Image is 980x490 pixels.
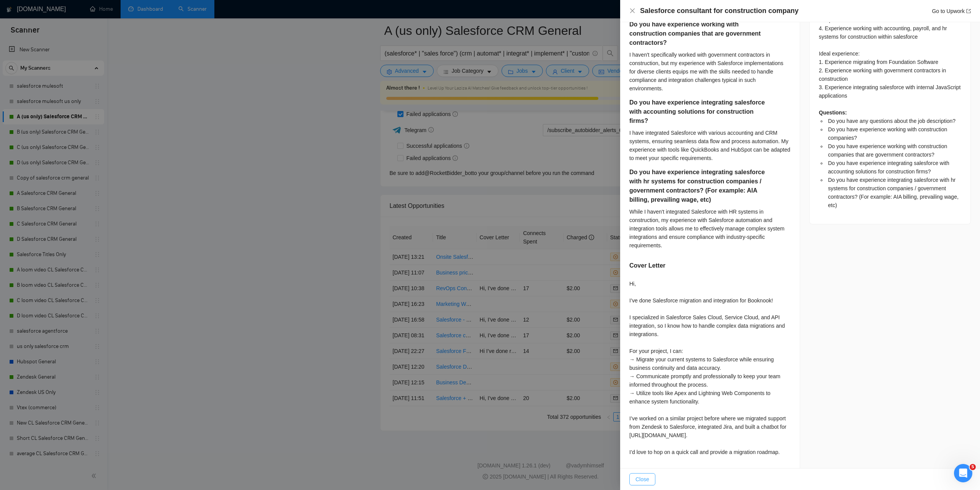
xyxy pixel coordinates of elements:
h5: Do you have experience working with construction companies that are government contractors? [629,20,766,47]
span: Close [635,475,649,483]
span: close [629,8,635,14]
div: Hi, I’ve done Salesforce migration and integration for Booknook! I specialized in Salesforce Sale... [629,279,791,456]
h5: Cover Letter [629,261,665,270]
span: Do you have experience working with construction companies? [828,126,947,141]
div: While I haven't integrated Salesforce with HR systems in construction, my experience with Salesfo... [629,207,791,250]
div: I haven't specifically worked with government contractors in construction, but my experience with... [629,51,791,93]
span: Do you have experience integrating salesforce with accounting solutions for construction firms? [828,160,949,175]
button: Close [629,473,655,485]
span: export [966,9,971,13]
strong: Questions: [819,109,847,116]
span: Do you have experience working with construction companies that are government contractors? [828,143,947,158]
a: Go to Upworkexport [932,8,971,14]
span: Do you have any questions about the job description? [828,118,955,124]
h5: Do you have experience integrating salesforce with hr systems for construction companies / govern... [629,168,766,204]
h5: Do you have experience integrating salesforce with accounting solutions for construction firms? [629,98,766,126]
iframe: Intercom live chat [954,464,972,482]
span: Do you have experience integrating salesforce with hr systems for construction companies / govern... [828,177,959,208]
h4: Salesforce consultant for construction company [640,6,799,16]
div: I have integrated Salesforce with various accounting and CRM systems, ensuring seamless data flow... [629,129,791,162]
span: 5 [970,464,976,470]
button: Close [629,8,635,14]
